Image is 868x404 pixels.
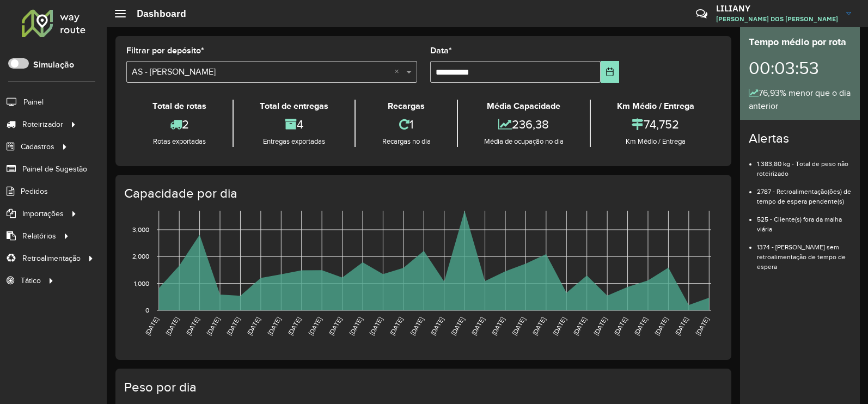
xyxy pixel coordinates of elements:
[21,275,41,286] span: Tático
[307,316,323,336] text: [DATE]
[129,113,230,136] div: 2
[129,100,230,113] div: Total de rotas
[22,163,87,175] span: Painel de Sugestão
[749,50,851,87] div: 00:03:53
[132,253,149,260] text: 2,000
[236,100,352,113] div: Total de entregas
[144,316,160,336] text: [DATE]
[633,316,649,336] text: [DATE]
[572,316,588,336] text: [DATE]
[694,316,710,336] text: [DATE]
[394,65,404,78] span: Clear all
[164,316,180,336] text: [DATE]
[430,44,452,57] label: Data
[749,131,851,146] h4: Alertas
[22,119,63,130] span: Roteirizador
[594,136,718,147] div: Km Médio / Entrega
[470,316,486,336] text: [DATE]
[132,226,149,233] text: 3,000
[594,113,718,136] div: 74,752
[23,96,44,108] span: Painel
[327,316,343,336] text: [DATE]
[358,113,454,136] div: 1
[388,316,404,336] text: [DATE]
[358,100,454,113] div: Recargas
[129,136,230,147] div: Rotas exportadas
[716,14,838,24] span: [PERSON_NAME] DOS [PERSON_NAME]
[716,3,838,14] h3: LILIANY
[749,87,851,113] div: 76,93% menor que o dia anterior
[205,316,221,336] text: [DATE]
[33,58,74,71] label: Simulação
[22,208,64,219] span: Importações
[461,100,587,113] div: Média Capacidade
[749,35,851,50] div: Tempo médio por rota
[531,316,547,336] text: [DATE]
[757,179,851,206] li: 2787 - Retroalimentação(ões) de tempo de espera pendente(s)
[22,253,81,264] span: Retroalimentação
[236,113,352,136] div: 4
[674,316,689,336] text: [DATE]
[757,206,851,234] li: 525 - Cliente(s) fora da malha viária
[429,316,445,336] text: [DATE]
[358,136,454,147] div: Recargas no dia
[22,230,56,242] span: Relatórios
[613,316,628,336] text: [DATE]
[594,100,718,113] div: Km Médio / Entrega
[185,316,200,336] text: [DATE]
[757,151,851,179] li: 1.383,80 kg - Total de peso não roteirizado
[368,316,384,336] text: [DATE]
[461,136,587,147] div: Média de ocupação no dia
[236,136,352,147] div: Entregas exportadas
[490,316,506,336] text: [DATE]
[552,316,567,336] text: [DATE]
[124,186,720,201] h4: Capacidade por dia
[757,234,851,272] li: 1374 - [PERSON_NAME] sem retroalimentação de tempo de espera
[126,44,204,57] label: Filtrar por depósito
[592,316,608,336] text: [DATE]
[246,316,261,336] text: [DATE]
[511,316,527,336] text: [DATE]
[347,316,363,336] text: [DATE]
[409,316,425,336] text: [DATE]
[21,186,48,197] span: Pedidos
[601,61,619,83] button: Choose Date
[134,280,149,287] text: 1,000
[286,316,302,336] text: [DATE]
[450,316,466,336] text: [DATE]
[690,2,713,26] a: Contato Rápido
[126,8,186,20] h2: Dashboard
[145,307,149,314] text: 0
[225,316,241,336] text: [DATE]
[124,379,720,395] h4: Peso por dia
[266,316,282,336] text: [DATE]
[21,141,54,152] span: Cadastros
[653,316,669,336] text: [DATE]
[461,113,587,136] div: 236,38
